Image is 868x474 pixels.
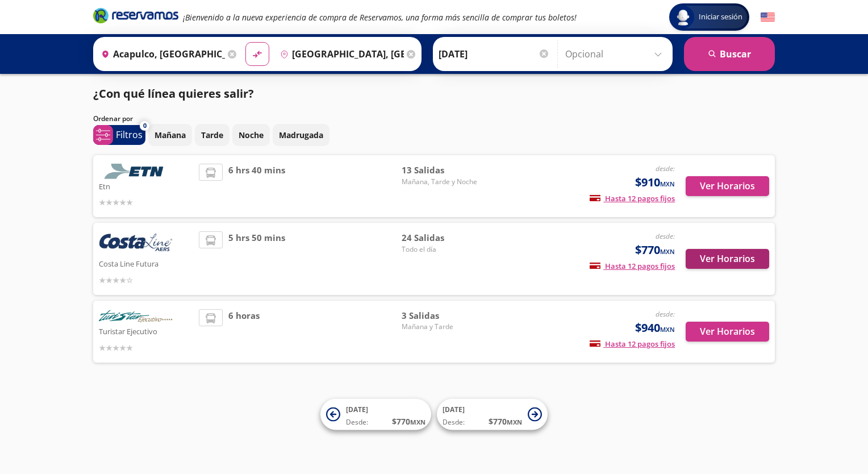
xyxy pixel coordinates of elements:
p: Noche [239,129,264,141]
input: Buscar Origen [97,40,225,68]
img: Etn [99,164,173,179]
span: $770 [635,242,675,259]
button: English [761,10,775,24]
p: Filtros [116,128,143,142]
span: [DATE] [346,405,368,414]
input: Opcional [565,40,667,68]
p: Mañana [155,129,186,141]
em: desde: [656,164,675,173]
span: $ 770 [489,415,522,427]
em: desde: [656,231,675,241]
span: $910 [635,174,675,191]
button: Ver Horarios [686,322,769,342]
p: ¿Con qué línea quieres salir? [93,85,254,102]
span: [DATE] [443,405,465,414]
span: 6 horas [228,309,260,354]
a: Brand Logo [93,7,178,27]
button: Mañana [148,124,192,146]
small: MXN [410,418,425,426]
button: Madrugada [273,124,329,146]
span: 0 [143,121,147,131]
small: MXN [660,325,675,334]
button: [DATE]Desde:$770MXN [437,399,548,430]
button: [DATE]Desde:$770MXN [320,399,431,430]
span: 6 hrs 40 mins [228,164,285,209]
p: Madrugada [279,129,323,141]
input: Elegir Fecha [439,40,550,68]
button: Ver Horarios [686,249,769,269]
em: ¡Bienvenido a la nueva experiencia de compra de Reservamos, una forma más sencilla de comprar tus... [183,12,577,23]
span: Desde: [443,417,465,427]
span: 5 hrs 50 mins [228,231,285,286]
p: Turistar Ejecutivo [99,324,193,338]
img: Costa Line Futura [99,231,173,256]
span: Mañana y Tarde [402,322,481,332]
p: Tarde [201,129,223,141]
span: Todo el día [402,244,481,255]
button: Tarde [195,124,229,146]
button: Buscar [684,37,775,71]
img: Turistar Ejecutivo [99,309,173,325]
em: desde: [656,309,675,319]
p: Costa Line Futura [99,256,193,270]
span: 3 Salidas [402,309,481,322]
button: Ver Horarios [686,176,769,196]
span: Mañana, Tarde y Noche [402,177,481,187]
button: 0Filtros [93,125,145,145]
small: MXN [660,180,675,188]
p: Etn [99,179,193,193]
small: MXN [507,418,522,426]
span: 24 Salidas [402,231,481,244]
i: Brand Logo [93,7,178,24]
span: Desde: [346,417,368,427]
span: 13 Salidas [402,164,481,177]
span: $ 770 [392,415,425,427]
span: $940 [635,319,675,336]
span: Hasta 12 pagos fijos [590,261,675,271]
input: Buscar Destino [276,40,404,68]
span: Hasta 12 pagos fijos [590,339,675,349]
p: Ordenar por [93,114,133,124]
small: MXN [660,247,675,256]
span: Hasta 12 pagos fijos [590,193,675,203]
button: Noche [232,124,270,146]
span: Iniciar sesión [694,11,747,23]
